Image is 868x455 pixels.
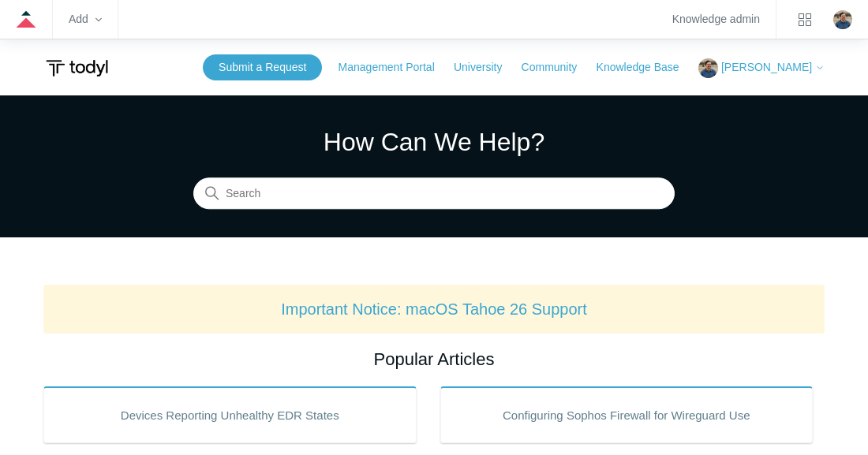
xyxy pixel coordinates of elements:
zd-hc-trigger: Add [69,15,102,24]
input: Search [193,178,675,210]
a: University [454,59,518,76]
a: Community [522,59,593,76]
h2: Popular Articles [43,346,825,372]
button: [PERSON_NAME] [698,58,825,78]
h1: How Can We Help? [193,123,675,161]
span: [PERSON_NAME] [721,61,812,73]
a: Knowledge Base [597,59,695,76]
a: Devices Reporting Unhealthy EDR States [43,386,417,443]
a: Configuring Sophos Firewall for Wireguard Use [440,386,814,443]
a: Knowledge admin [672,15,760,24]
a: Important Notice: macOS Tahoe 26 Support [281,300,587,318]
zd-hc-trigger: Click your profile icon to open the profile menu [833,10,852,29]
img: user avatar [833,10,852,29]
img: Todyl Support Center Help Center home page [43,54,110,83]
a: Management Portal [339,59,451,76]
a: Submit a Request [203,54,322,80]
